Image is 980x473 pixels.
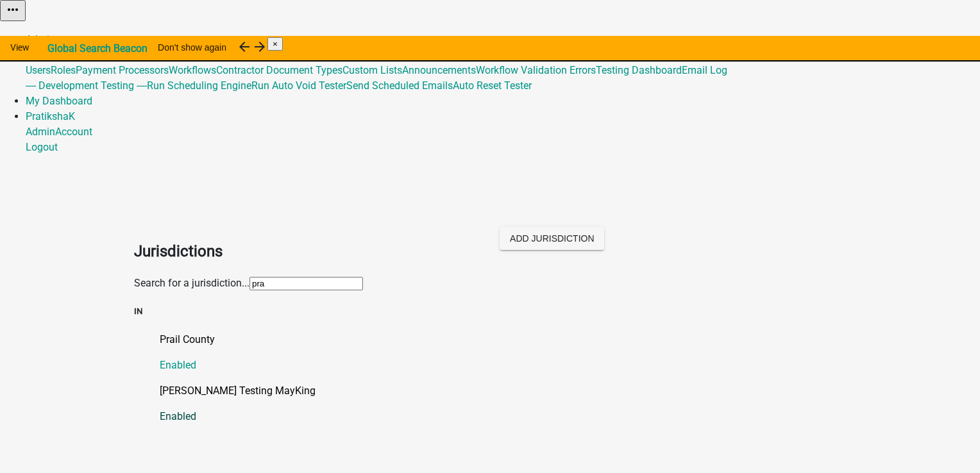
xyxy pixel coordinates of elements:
[500,227,604,250] button: Add Jurisdiction
[160,383,846,424] a: [PERSON_NAME] Testing MayKingEnabled
[160,358,846,373] p: Enabled
[453,79,532,92] a: Auto Reset Tester
[596,64,682,76] a: Testing Dashboard
[346,79,453,92] a: Send Scheduled Emails
[160,383,846,399] p: [PERSON_NAME] Testing MayKing
[251,79,346,92] a: Run Auto Void Tester
[26,126,55,138] a: Admin
[252,39,267,54] i: arrow_forward
[26,63,980,94] div: Global487
[26,33,55,46] a: Admin
[476,64,596,76] a: Workflow Validation Errors
[26,124,980,155] div: PratikshaK
[148,36,237,59] button: Don't show again
[51,64,76,76] a: Roles
[26,141,58,153] a: Logout
[402,64,476,76] a: Announcements
[134,305,846,318] h5: IN
[55,126,92,138] a: Account
[5,2,21,17] i: more_horiz
[26,110,75,122] a: PratikshaK
[682,64,727,76] a: Email Log
[160,332,846,373] a: Prail CountyEnabled
[134,277,249,289] label: Search for a jurisdiction...
[47,42,148,54] strong: Global Search Beacon
[134,240,480,263] h2: Jurisdictions
[216,64,342,76] a: Contractor Document Types
[160,409,846,424] p: Enabled
[342,64,402,76] a: Custom Lists
[76,64,169,76] a: Payment Processors
[169,64,216,76] a: Workflows
[160,332,846,347] p: Prail County
[267,37,283,51] button: Close
[26,64,51,76] a: Users
[26,95,92,107] a: My Dashboard
[237,39,252,54] i: arrow_back
[273,39,278,49] span: ×
[26,79,147,92] a: ---- Development Testing ----
[147,79,251,92] a: Run Scheduling Engine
